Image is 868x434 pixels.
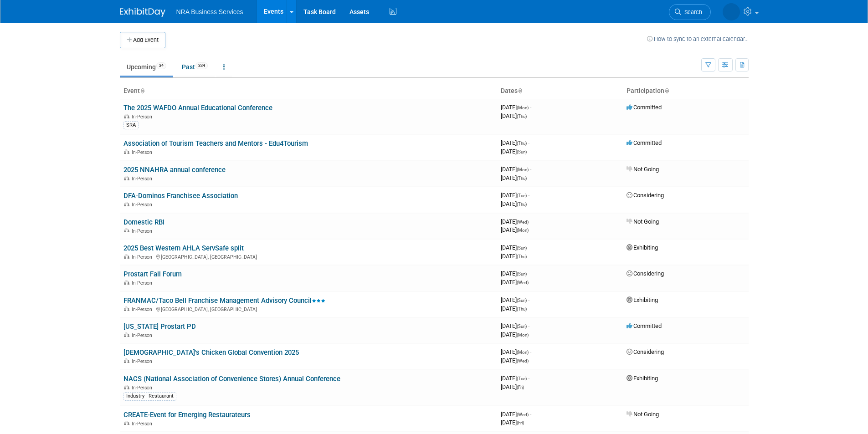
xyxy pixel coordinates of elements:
[517,350,529,355] span: (Mon)
[120,32,165,48] button: Add Event
[132,114,155,120] span: In-Person
[501,192,529,199] span: [DATE]
[528,270,529,277] span: -
[517,358,529,363] span: (Wed)
[124,385,129,389] img: In-Person Event
[501,148,527,155] span: [DATE]
[528,244,529,251] span: -
[528,322,529,329] span: -
[627,139,662,146] span: Committed
[123,411,251,419] a: CREATE-Event for Emerging Restaurateurs
[123,121,139,129] div: SRA
[530,104,531,111] span: -
[175,58,215,76] a: Past334
[123,348,299,357] a: [DEMOGRAPHIC_DATA]'s Chicken Global Convention 2025
[530,166,531,173] span: -
[501,322,529,329] span: [DATE]
[517,167,529,172] span: (Mon)
[501,226,529,233] span: [DATE]
[132,332,155,338] span: In-Person
[124,306,129,311] img: In-Person Event
[517,324,527,329] span: (Sun)
[501,112,527,119] span: [DATE]
[528,192,529,199] span: -
[627,296,658,303] span: Exhibiting
[132,421,155,427] span: In-Person
[627,322,662,329] span: Committed
[517,376,527,381] span: (Tue)
[669,4,711,20] a: Search
[123,322,196,331] a: [US_STATE] Prostart PD
[120,58,173,76] a: Upcoming34
[528,375,529,382] span: -
[627,192,664,199] span: Considering
[627,104,662,111] span: Committed
[627,270,664,277] span: Considering
[664,87,669,94] a: Sort by Participation Type
[501,253,527,260] span: [DATE]
[501,244,529,251] span: [DATE]
[517,176,527,181] span: (Thu)
[517,254,527,259] span: (Thu)
[156,62,166,69] span: 34
[123,166,226,174] a: 2025 NNAHRA annual conference
[132,306,155,312] span: In-Person
[123,218,164,226] a: Domestic RBI
[501,383,524,390] span: [DATE]
[123,253,493,260] div: [GEOGRAPHIC_DATA], [GEOGRAPHIC_DATA]
[176,8,243,15] span: NRA Business Services
[681,9,702,15] span: Search
[517,245,527,250] span: (Sun)
[123,104,272,112] a: The 2025 WAFDO Annual Educational Conference
[132,176,155,182] span: In-Person
[501,279,529,286] span: [DATE]
[623,83,749,99] th: Participation
[501,331,529,338] span: [DATE]
[132,358,155,364] span: In-Person
[501,348,531,355] span: [DATE]
[627,375,658,382] span: Exhibiting
[627,244,658,251] span: Exhibiting
[124,332,129,337] img: In-Person Event
[530,348,531,355] span: -
[501,296,529,303] span: [DATE]
[517,412,529,417] span: (Wed)
[124,149,129,154] img: In-Person Event
[501,357,529,364] span: [DATE]
[627,218,659,225] span: Not Going
[501,139,529,146] span: [DATE]
[517,332,529,337] span: (Mon)
[517,220,529,225] span: (Wed)
[195,62,208,69] span: 334
[627,411,659,418] span: Not Going
[501,104,531,111] span: [DATE]
[501,174,527,181] span: [DATE]
[124,358,129,363] img: In-Person Event
[518,87,522,94] a: Sort by Start Date
[501,411,531,418] span: [DATE]
[124,421,129,425] img: In-Person Event
[517,420,524,425] span: (Fri)
[501,200,527,207] span: [DATE]
[132,149,155,155] span: In-Person
[530,411,531,418] span: -
[124,228,129,233] img: In-Person Event
[517,105,529,110] span: (Mon)
[517,202,527,207] span: (Thu)
[124,280,129,285] img: In-Person Event
[120,83,497,99] th: Event
[140,87,144,94] a: Sort by Event Name
[501,270,529,277] span: [DATE]
[132,280,155,286] span: In-Person
[627,348,664,355] span: Considering
[517,306,527,311] span: (Thu)
[132,254,155,260] span: In-Person
[517,114,527,119] span: (Thu)
[517,385,524,390] span: (Fri)
[528,296,529,303] span: -
[123,375,340,383] a: NACS (National Association of Convenience Stores) Annual Conference
[123,139,308,148] a: Association of Tourism Teachers and Mentors - Edu4Tourism
[501,375,529,382] span: [DATE]
[123,270,182,278] a: Prostart Fall Forum
[528,139,529,146] span: -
